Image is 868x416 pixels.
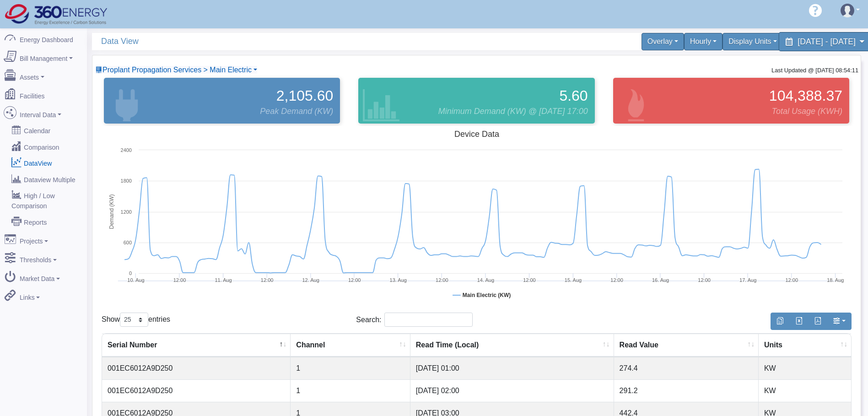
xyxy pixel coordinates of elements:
label: Search: [356,313,473,327]
text: 2400 [121,147,132,153]
span: Minimum Demand (KW) @ [DATE] 17:00 [438,105,588,118]
tspan: 16. Aug [652,277,669,283]
text: 600 [124,240,132,245]
tspan: 12. Aug [302,277,319,283]
label: Show entries [102,313,170,327]
td: 001EC6012A9D250 [102,357,291,379]
button: Show/Hide Columns [827,313,852,330]
td: KW [759,379,851,402]
span: 104,388.37 [769,85,842,107]
tspan: 17. Aug [739,277,756,283]
th: Units : activate to sort column ascending [759,334,851,357]
span: Peak Demand (KW) [260,105,333,118]
text: 1800 [121,178,132,184]
text: 12:00 [261,277,274,283]
tspan: 11. Aug [215,277,232,283]
td: 001EC6012A9D250 [102,379,291,402]
div: Hourly [684,33,722,50]
span: [DATE] - [DATE] [798,37,855,46]
tspan: Demand (KW) [108,194,115,229]
tspan: 10. Aug [127,277,144,283]
text: 0 [129,270,132,276]
tspan: 18. Aug [827,277,844,283]
span: 5.60 [559,85,588,107]
td: 1 [291,357,410,379]
text: 12:00 [610,277,623,283]
span: Device List [102,66,252,74]
th: Serial Number : activate to sort column descending [102,334,291,357]
input: Search: [384,313,473,327]
th: Read Time (Local) : activate to sort column ascending [410,334,614,357]
select: Showentries [120,313,148,327]
text: 12:00 [523,277,536,283]
th: Read Value : activate to sort column ascending [614,334,759,357]
div: Overlay [642,33,684,50]
span: Data View [101,33,481,50]
button: Export to Excel [789,313,809,330]
text: 12:00 [348,277,361,283]
td: [DATE] 01:00 [410,357,614,379]
td: 274.4 [614,357,759,379]
tspan: Device Data [454,130,500,139]
text: 1200 [121,209,132,215]
th: Channel : activate to sort column ascending [291,334,410,357]
td: KW [759,357,851,379]
tspan: Main Electric (KW) [463,292,511,298]
td: 1 [291,379,410,402]
a: Proplant Propagation Services > Main Electric [95,66,257,74]
button: Copy to clipboard [771,313,790,330]
text: 12:00 [785,277,798,283]
text: 12:00 [698,277,711,283]
text: 12:00 [436,277,448,283]
tspan: 15. Aug [565,277,582,283]
span: 2,105.60 [276,85,334,107]
tspan: 14. Aug [477,277,494,283]
td: 291.2 [614,379,759,402]
span: Total Usage (KWH) [772,105,842,118]
button: Generate PDF [808,313,827,330]
div: Display Units [722,33,782,50]
tspan: 13. Aug [390,277,407,283]
td: [DATE] 02:00 [410,379,614,402]
text: 12:00 [173,277,186,283]
img: user-3.svg [841,4,854,17]
small: Last Updated @ [DATE] 08:54:11 [771,67,858,74]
